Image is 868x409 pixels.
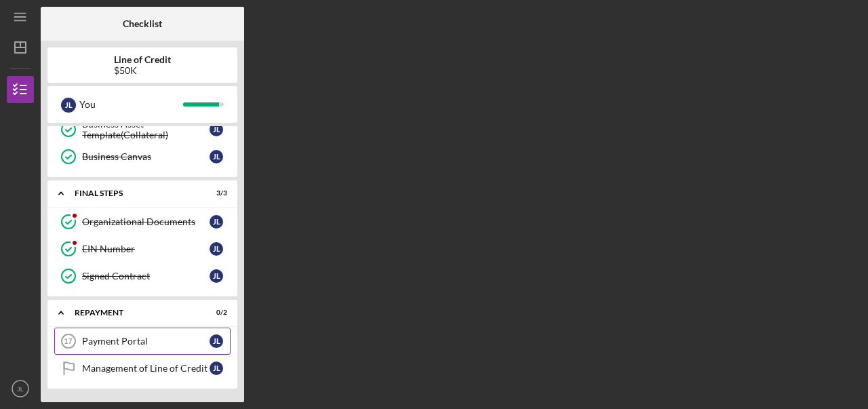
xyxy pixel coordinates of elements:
[82,244,210,254] div: EIN Number
[82,271,210,281] div: Signed Contract
[210,123,223,136] div: J L
[75,189,193,197] div: FINAL STEPS
[210,150,223,163] div: J L
[54,208,231,235] a: Organizational DocumentsJL
[82,151,210,162] div: Business Canvas
[61,98,76,113] div: J L
[82,336,210,347] div: Payment Portal
[17,385,24,393] text: JL
[210,242,223,256] div: J L
[82,216,210,227] div: Organizational Documents
[82,363,210,374] div: Management of Line of Credit
[210,269,223,283] div: J L
[114,54,171,65] b: Line of Credit
[210,215,223,229] div: J L
[64,337,72,345] tspan: 17
[7,375,34,402] button: JL
[203,309,227,317] div: 0 / 2
[210,362,223,375] div: J L
[54,328,231,355] a: 17Payment PortalJL
[54,143,231,170] a: Business CanvasJL
[114,65,171,76] div: $50K
[54,355,231,382] a: Management of Line of CreditJL
[54,235,231,262] a: EIN NumberJL
[54,116,231,143] a: Business Asset Template(Collateral)JL
[82,119,210,140] div: Business Asset Template(Collateral)
[210,334,223,348] div: J L
[75,309,193,317] div: Repayment
[54,262,231,290] a: Signed ContractJL
[123,18,162,29] b: Checklist
[79,93,183,116] div: You
[203,189,227,197] div: 3 / 3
